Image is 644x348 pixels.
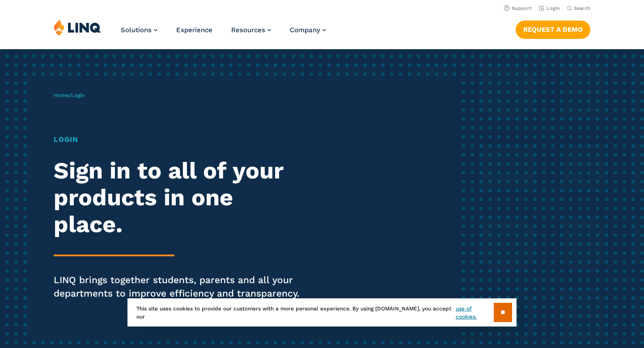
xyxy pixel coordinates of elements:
p: LINQ brings together students, parents and all your departments to improve efficiency and transpa... [54,273,302,300]
a: Experience [176,26,212,34]
nav: Button Navigation [516,19,590,38]
span: / [54,92,85,98]
span: Solutions [121,26,152,34]
nav: Primary Navigation [121,19,326,48]
img: LINQ | K‑12 Software [54,19,101,36]
a: use of cookies. [456,305,494,321]
a: Company [290,26,326,34]
a: Support [504,5,532,11]
span: Login [71,92,85,98]
button: Open Search Bar [567,5,590,12]
span: Resources [231,26,265,34]
a: Login [539,5,560,11]
a: Home [54,92,69,98]
a: Solutions [121,26,157,34]
h2: Sign in to all of your products in one place. [54,157,302,238]
a: Resources [231,26,271,34]
a: Request a Demo [516,21,590,38]
div: This site uses cookies to provide our customers with a more personal experience. By using [DOMAIN... [127,298,517,327]
span: Search [574,5,590,11]
h1: Login [54,134,302,145]
span: Company [290,26,320,34]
